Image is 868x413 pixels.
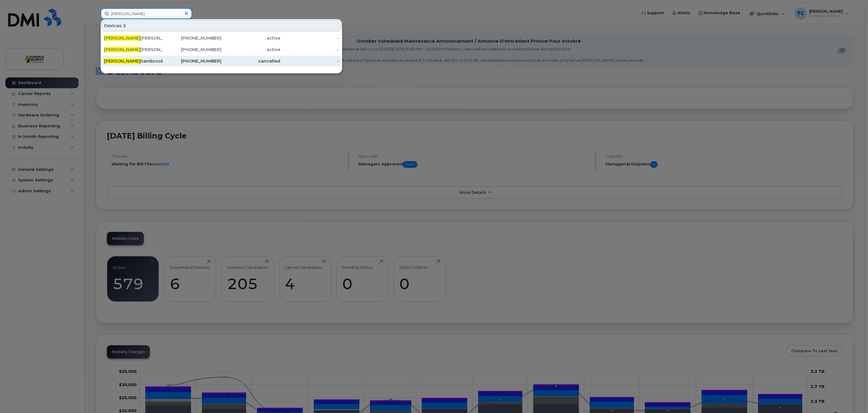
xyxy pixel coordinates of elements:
div: [PHONE_NUMBER] [163,47,222,53]
div: - [280,35,339,41]
span: [PERSON_NAME] [104,35,140,41]
a: [PERSON_NAME][PERSON_NAME][PHONE_NUMBER]active- [101,44,341,55]
div: - [280,58,339,64]
div: active [221,47,280,53]
div: [PERSON_NAME] [104,35,163,41]
span: [PERSON_NAME] [104,47,140,52]
div: [PHONE_NUMBER] [163,35,222,41]
div: Devices [101,20,341,31]
div: cancelled [221,58,280,64]
div: - [280,47,339,53]
div: active [221,35,280,41]
a: [PERSON_NAME][PERSON_NAME][PHONE_NUMBER]active- [101,33,341,44]
span: [PERSON_NAME] [104,58,140,64]
div: [PERSON_NAME] [104,47,163,53]
div: hambrook Ipad Egmp [104,58,163,64]
span: 3 [123,23,126,29]
a: [PERSON_NAME]hambrook Ipad Egmp[PHONE_NUMBER]cancelled- [101,56,341,67]
div: [PHONE_NUMBER] [163,58,222,64]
